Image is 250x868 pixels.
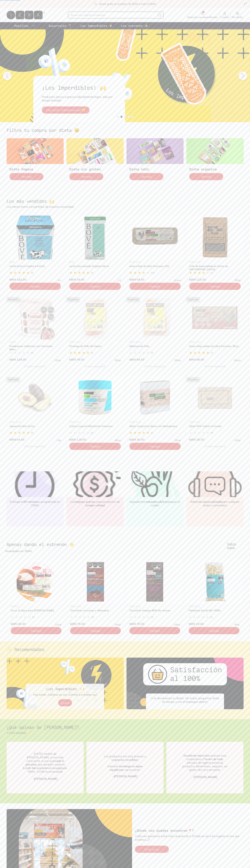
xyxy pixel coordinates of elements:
[99,2,156,6] p: ¡Envío gratis en pedidos de $500 o más! (CDMX)
[186,296,244,340] img: Huevo Rojo Jumbo de Libre Pastoreo 18 pzas
[189,425,241,431] div: Jabón SPA Carbón Activado
[7,199,55,203] h2: Los más vendidos 🙌
[186,138,244,164] img: Dieta orgánica
[57,439,61,441] span: 1 kg
[151,272,154,274] span: ( 13 )
[66,376,124,441] a: Crema Corporal Hidratación IntensivaYEMA & CoCrema Corporal Hidratación Intensiva(0)MXN 129.00400 gr
[69,443,121,450] button: Agregar
[5,549,245,553] p: Novedades en YEMA
[7,128,80,133] h2: Filtra tu compra por dieta 😉
[66,216,124,281] a: Leche Descremada Orgánica BovéBovéLeche Descremada Orgánica Bové(3)MXN 34.001 lt
[69,421,121,423] div: YEMA & Co
[49,24,72,28] p: Sucursales 📍
[70,605,121,607] div: YEMA & Co
[189,609,239,615] div: Palomitas Sal de Mar YEMA
[70,609,121,615] div: Chocolate con Leche y Almendras
[150,445,160,448] span: Agregar
[66,376,124,420] img: Crema Corporal Hidratación Intensiva
[33,76,125,122] a: ¡Los Imperdibles! 🙌Productos únicos a precios ridículamente bajos, sólo por tiempo limitado.¡Hoy ...
[149,696,221,704] p: O te devolvemos tu dinero. Sin ticket, preguntas, límite de tiempo y con el empaque abierto.
[22,752,68,780] p: [DATE] cambié de [PERSON_NAME], a uno más consciente, a uno que y que también cuida mi bolsillo. ...
[127,297,140,302] span: Agotado
[189,358,204,361] span: MXN 89.00
[127,216,184,260] img: Huevo Rojo de Libre Pastoreo (12)
[127,296,184,361] a: Milanesa de PolloAgotadoYEMA & CoMilanesa de Pollo(0)MXN 84.00500 gr
[174,439,181,441] span: 100 gr
[231,11,244,19] a: Mi carrito
[91,352,93,354] span: ( 1 )
[30,285,40,288] span: Agregar
[189,278,206,281] span: MXN 115.00
[186,560,242,604] img: Palomitas 1
[69,345,121,351] div: Pechuga de Pollo Sin Hueso
[7,138,64,183] a: Dieta VeganaDieta VeganaVer más
[69,341,121,343] div: YEMA & Co
[69,265,121,271] div: Leche Descremada Orgánica Bové
[66,138,124,164] img: Dieta sin gluten
[234,359,241,361] span: 18 pza
[7,725,79,730] h2: ¿Qué opinan de [PERSON_NAME]?
[55,359,61,361] span: 150 gr
[186,560,242,626] a: Palomitas 1YEMA & CoPalomitas Sal de Mar YEMA(0)MXN 19.0050 gr
[11,622,26,626] span: MXN 35.00
[102,754,148,762] p: Los productos son muy buenos y los .
[7,138,64,164] img: Dieta Vegana
[209,629,219,632] span: Agregar
[7,658,124,709] a: ¡Los Imperdibles ⚡️!¡Los Imperdibles ⚡️!Hoy están, mañana se van. ¡Córrele a echarles ojo!¡Quiero!
[234,623,239,626] span: 50 gr
[9,261,61,263] div: Bové
[69,438,86,441] span: MXN 129.00
[31,352,33,354] span: ( 0 )
[48,22,73,29] a: Sucursales 📍
[189,167,241,171] h3: Dieta orgánica
[189,363,241,370] p: ¡Pronto regresaré!
[90,445,100,448] span: Agregar
[24,500,39,503] b: 90 minutos
[135,834,241,841] p: Cada vez queremos estar más cerquita de ti. Échale un ojo a los lugares en los que estamos 🔎.
[7,296,64,361] a: Frambuesas Cubiertas con Chocolate Blanco y Chocolate AmargoAgotadoFranuíFrambuesas Cubiertas con...
[71,13,156,17] input: Busca los mejores productos
[210,616,212,618] span: ( 0 )
[189,500,241,507] p: para cualquier duda o comentario
[189,622,204,626] span: MXN 19.00
[127,296,184,340] img: Milanesa de Pollo
[127,138,184,164] img: Dieta keto
[211,272,213,274] span: ( 1 )
[58,699,72,706] button: ¡Quiero!
[102,764,148,772] p: Además la , me encantó.
[129,167,181,171] h3: Dieta keto
[234,439,241,441] span: 100 gr
[9,278,26,281] span: MXN 182.00
[189,443,241,450] p: ¡Pronto regresaré!
[8,560,64,604] img: 34388 Arroz al vapor SUKINA
[186,376,244,420] img: Jabón SPA Carbón Activado
[129,341,181,343] div: YEMA & Co
[9,421,61,423] div: YEMA & Co
[129,358,144,361] span: MXN 84.00
[129,627,180,634] button: Agregar
[94,2,97,6] img: check
[129,609,180,615] div: Chocolate Amargo 80% Sin Azúcar
[9,283,61,290] button: Agregar
[150,285,160,288] span: Agregar
[7,376,64,441] a: Aguacate Hass ExtraAgotadoYEMA & CoAguacate Hass Extra(6)MXN 64.001 kg
[80,22,113,29] a: Los Imperdibles ⚡️
[91,272,93,274] span: ( 3 )
[129,363,181,370] p: ¡Pronto regresaré!
[42,84,117,91] h2: ¡Los Imperdibles! 🙌
[7,377,20,382] span: Agotado
[174,359,181,361] span: 500 gr
[90,629,101,632] span: Agregar
[186,377,200,382] span: Agotado
[232,16,243,19] span: Mi carrito
[127,376,184,420] img: Jabón Corporal en Barra con Hierbabuena
[58,279,61,281] span: 6 lt
[31,629,41,632] span: Agregar
[189,265,241,271] div: Café de Especialidad en Grano de [GEOGRAPHIC_DATA]...
[115,758,138,762] b: precios increíbles
[184,754,209,757] b: Excelente atención
[14,22,36,29] a: pasillo-todos-link
[29,687,101,691] h3: ¡Los Imperdibles ⚡️!
[25,759,64,766] b: cuida el planeta
[11,605,61,607] div: SUKINA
